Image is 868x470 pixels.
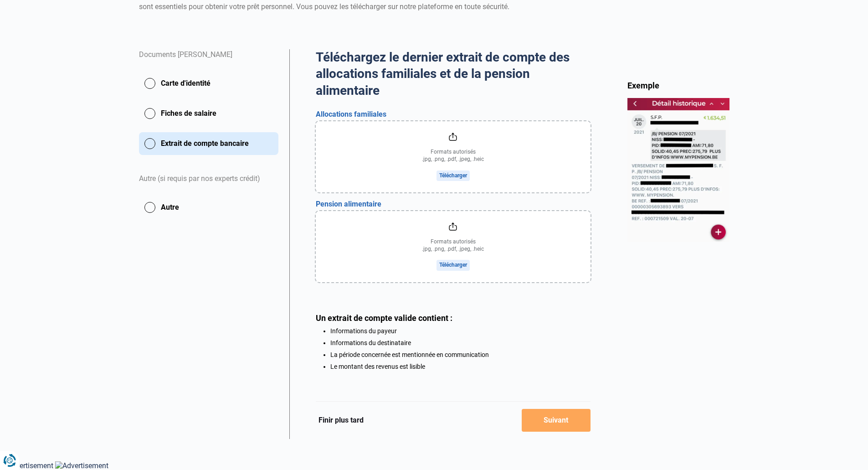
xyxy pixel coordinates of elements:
div: Un extrait de compte valide contient : [316,313,591,323]
h3: Allocations familiales [316,110,591,119]
button: Extrait de compte bancaire [139,132,278,155]
img: Advertisement [55,461,108,470]
li: Informations du destinataire [330,339,591,346]
button: Carte d'identité [139,72,278,95]
h3: Pension alimentaire [316,200,591,209]
div: Exemple [627,80,729,91]
div: Documents [PERSON_NAME] [139,49,278,72]
h2: Téléchargez le dernier extrait de compte des allocations familiales et de la pension alimentaire [316,49,591,99]
div: Autre (si requis par nos experts crédit) [139,162,278,196]
button: Suivant [522,409,591,432]
li: Informations du payeur [330,327,591,335]
li: Le montant des revenus est lisible [330,363,591,370]
img: bankStatement [627,98,729,242]
button: Finir plus tard [316,414,366,426]
button: Fiches de salaire [139,102,278,125]
button: Autre [139,196,278,219]
li: La période concernée est mentionnée en communication [330,351,591,358]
